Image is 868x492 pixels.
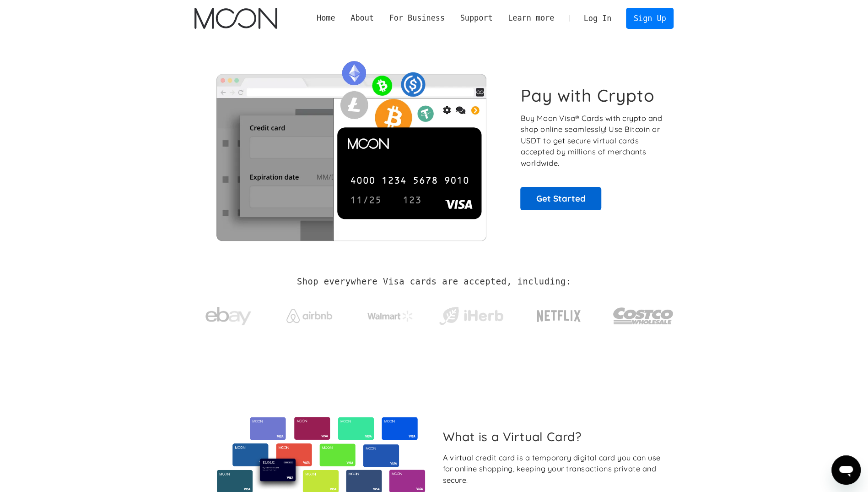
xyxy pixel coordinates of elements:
a: Log In [576,8,619,28]
div: Learn more [500,12,562,24]
div: Support [460,12,492,24]
h1: Pay with Crypto [520,85,655,106]
a: Get Started [520,187,601,210]
div: Learn more [508,12,554,24]
div: For Business [389,12,444,24]
img: ebay [205,302,251,331]
div: Support [453,12,500,24]
a: ebay [194,293,263,335]
iframe: Button to launch messaging window [831,455,861,485]
a: Sign Up [626,8,674,28]
h2: What is a Virtual Card? [442,429,666,444]
a: Airbnb [275,300,343,328]
img: Moon Logo [194,8,277,29]
img: Airbnb [286,309,332,323]
a: Walmart [356,301,424,326]
div: For Business [382,12,453,24]
a: Costco [613,290,674,338]
img: Netflix [536,305,582,328]
img: Walmart [367,311,413,322]
a: Home [309,12,343,24]
a: iHerb [437,295,505,333]
div: A virtual credit card is a temporary digital card you can use for online shopping, keeping your t... [442,452,666,486]
a: Netflix [518,295,600,332]
img: Moon Cards let you spend your crypto anywhere Visa is accepted. [194,55,508,241]
div: About [343,12,381,24]
img: iHerb [437,304,505,328]
h2: Shop everywhere Visa cards are accepted, including: [297,277,571,287]
p: Buy Moon Visa® Cards with crypto and shop online seamlessly! Use Bitcoin or USDT to get secure vi... [520,113,663,169]
img: Costco [613,299,674,333]
a: home [194,8,277,29]
div: About [350,12,374,24]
